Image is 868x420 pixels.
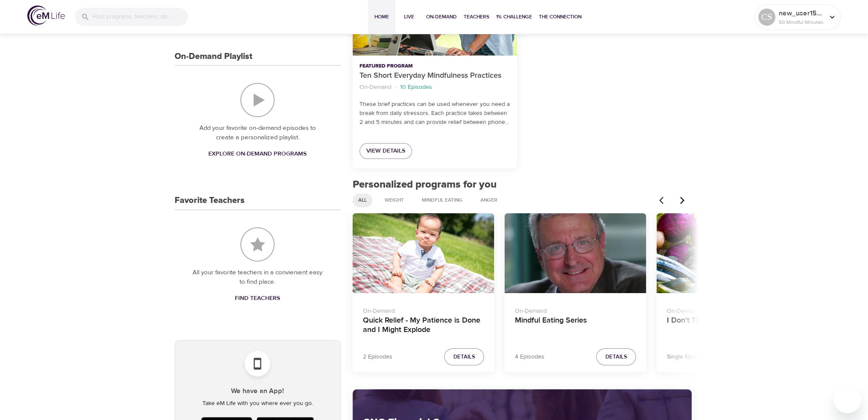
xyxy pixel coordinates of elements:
p: All your favorite teachers in a convienient easy to find place. [192,268,324,287]
div: Weight [379,194,409,207]
p: Take eM Life with you where ever you go. [182,399,333,408]
button: Previous items [654,191,673,210]
a: View Details [359,143,412,159]
span: Details [605,352,627,362]
span: Details [453,352,475,362]
span: Teachers [464,12,489,21]
h3: Favorite Teachers [175,196,245,206]
button: Mindful Eating Series [505,213,646,293]
p: On-Demand [667,303,788,316]
p: On-Demand [515,303,636,316]
span: Explore On-Demand Programs [208,149,307,159]
p: Ten Short Everyday Mindfulness Practices [359,70,510,82]
button: I Don't Think I Like That! [657,213,798,293]
h2: Personalized programs for you [353,179,692,191]
img: Favorite Teachers [240,227,275,261]
p: new_user1566335009 [779,8,824,18]
img: On-Demand Playlist [240,83,275,117]
span: The Connection [539,12,582,21]
span: Live [399,12,419,21]
div: CS [758,9,775,26]
nav: breadcrumb [359,82,510,93]
p: Featured Program [359,62,510,70]
a: Find Teachers [231,291,283,306]
p: 2 Episodes [363,352,392,361]
p: On-Demand [359,83,392,92]
p: 4 Episodes [515,352,544,361]
p: These brief practices can be used whenever you need a break from daily stressors. Each practice t... [359,100,510,127]
div: Anger [475,194,503,207]
h4: Mindful Eating Series [515,316,636,336]
li: · [395,82,397,93]
p: 10 Episodes [400,83,432,92]
h3: On-Demand Playlist [175,52,252,62]
h4: Quick Relief - My Patience is Done and I Might Explode [363,316,484,336]
span: Mindful Eating [417,197,468,204]
iframe: Button to launch messaging window [834,386,861,413]
div: Mindful Eating [416,194,468,207]
span: View Details [366,146,405,156]
span: All [353,197,372,204]
a: Explore On-Demand Programs [205,146,310,162]
p: 50 Mindful Minutes [779,18,824,26]
button: Quick Relief - My Patience is Done and I Might Explode [353,213,494,293]
img: logo [27,6,65,26]
span: On-Demand [426,12,457,21]
button: Details [444,348,484,366]
span: Anger [475,197,503,204]
p: On-Demand [363,303,484,316]
span: Weight [380,197,409,204]
h4: I Don't Think I Like That! [667,316,788,336]
p: Add your favorite on-demand episodes to create a personalized playlist. [192,123,324,143]
button: Next items [673,191,692,210]
h5: We have an App! [182,387,333,396]
div: All [353,194,372,207]
input: Find programs, teachers, etc... [93,8,188,26]
button: Details [596,348,636,366]
p: Single Episode [667,352,706,361]
span: Home [371,12,392,21]
span: 1% Challenge [496,12,532,21]
span: Find Teachers [235,293,280,304]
